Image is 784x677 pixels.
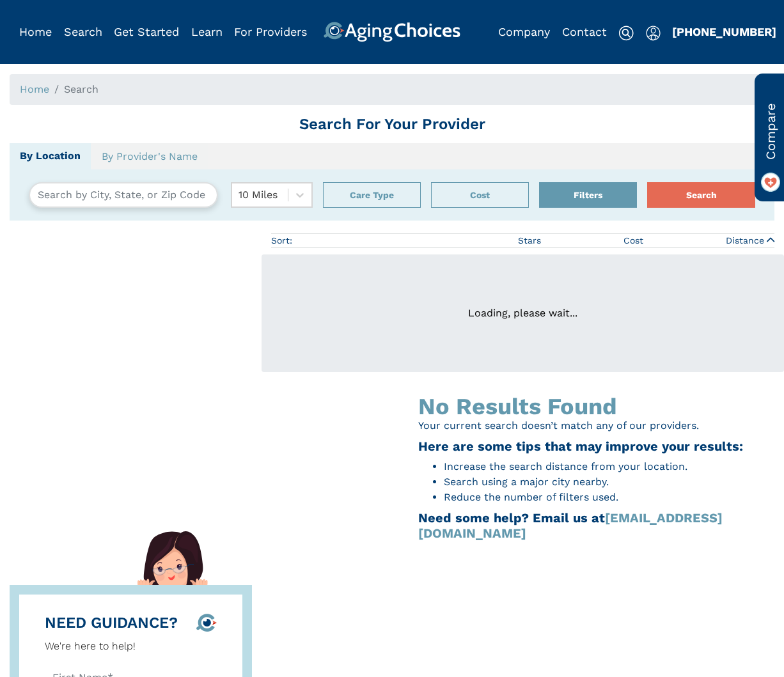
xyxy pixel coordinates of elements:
div: Popover trigger [431,182,529,208]
div: NEED GUIDANCE? [45,614,178,632]
span: Distance [726,234,764,247]
a: Learn [191,25,223,38]
span: Cost [623,234,643,247]
a: For Providers [234,25,307,38]
li: Reduce the number of filters used. [444,490,774,505]
button: Cost [431,182,529,208]
a: Company [498,25,550,38]
div: Sort: [271,234,292,247]
div: We're here to help! [45,639,178,654]
img: AgingChoices [324,22,460,42]
h3: Need some help? Email us at [418,510,774,541]
a: Get Started [114,25,179,38]
a: [PHONE_NUMBER] [672,25,776,38]
span: Search [64,83,98,95]
div: Popover trigger [323,182,421,208]
div: Popover trigger [646,22,661,42]
span: Stars [518,234,541,247]
button: Search [647,182,755,208]
img: hello-there-lady.svg [137,531,208,601]
img: 8-logo-icon.svg [196,614,217,632]
li: Search using a major city nearby. [444,474,774,490]
div: No Results Found [418,395,774,418]
p: Your current search doesn’t match any of our providers. [418,418,774,433]
h1: Search For Your Provider [10,115,774,134]
input: Search by City, State, or Zip Code [29,182,218,208]
img: favorite_on.png [761,173,780,192]
a: By Location [10,143,91,169]
li: Increase the search distance from your location. [444,459,774,474]
a: By Provider's Name [91,143,208,170]
span: Compare [761,103,780,160]
h3: Here are some tips that may improve your results: [418,439,774,454]
nav: breadcrumb [10,74,774,105]
div: Popover trigger [539,182,637,208]
div: Loading, please wait... [262,254,784,372]
button: Filters [539,182,637,208]
a: Search [64,25,102,38]
a: Contact [562,25,607,38]
button: Care Type [323,182,421,208]
img: search-icon.svg [618,26,634,41]
img: user-icon.svg [646,26,661,41]
a: Home [20,83,49,95]
a: Home [19,25,52,38]
div: Popover trigger [64,22,102,42]
a: [EMAIL_ADDRESS][DOMAIN_NAME] [418,510,723,541]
